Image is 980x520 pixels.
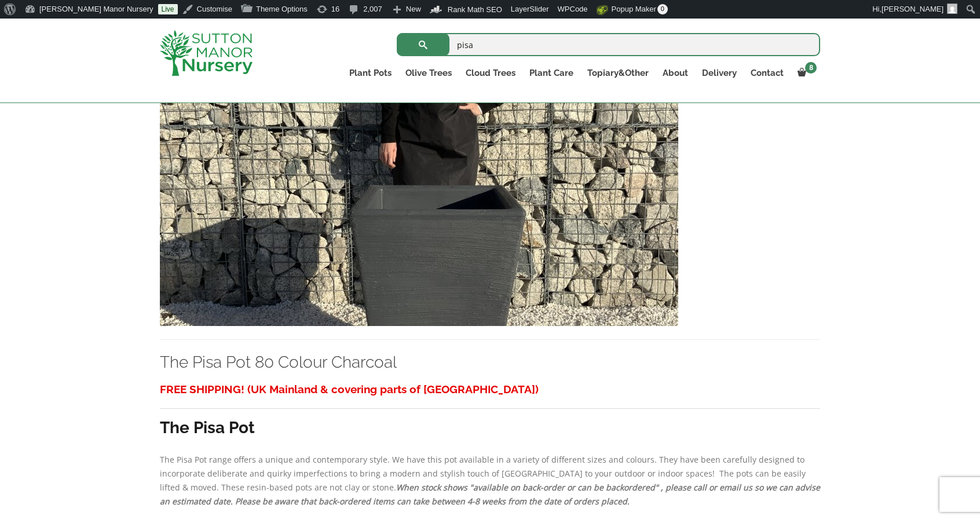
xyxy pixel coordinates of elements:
a: The Pisa Pot 80 Colour Charcoal [160,353,397,372]
a: 8 [791,65,820,81]
span: Rank Math SEO [448,5,502,14]
div: The Pisa Pot range offers a unique and contemporary style. We have this pot available in a variet... [160,379,820,508]
span: [PERSON_NAME] [882,5,944,13]
em: When stock shows "available on back-order or can be backordered" , please call or email us so we ... [160,482,820,507]
a: Plant Pots [342,65,398,81]
img: logo [160,30,253,76]
a: Live [158,4,178,14]
a: The Pisa Pot 80 Colour Charcoal [160,195,678,206]
a: Topiary&Other [580,65,656,81]
h3: FREE SHIPPING! (UK Mainland & covering parts of [GEOGRAPHIC_DATA]) [160,379,820,400]
a: Cloud Trees [459,65,522,81]
a: Delivery [695,65,744,81]
a: About [656,65,695,81]
img: The Pisa Pot 80 Colour Charcoal - IMG 8372 [160,77,678,326]
span: 8 [805,62,817,74]
input: Search... [397,33,820,56]
span: 0 [657,4,668,14]
strong: The Pisa Pot [160,418,255,437]
a: Plant Care [522,65,580,81]
a: Contact [744,65,791,81]
a: Olive Trees [398,65,459,81]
